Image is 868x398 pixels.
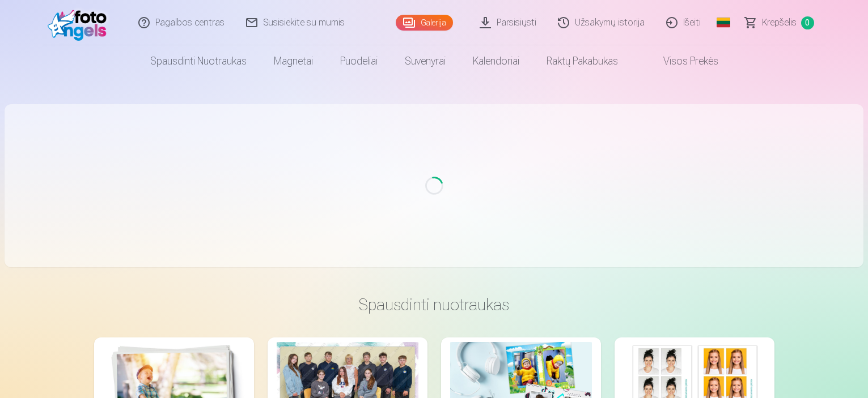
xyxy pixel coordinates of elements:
a: Kalendoriai [459,45,533,77]
a: Magnetai [260,45,327,77]
a: Suvenyrai [391,45,459,77]
a: Spausdinti nuotraukas [137,45,260,77]
img: /fa2 [48,5,113,41]
span: Krepšelis [762,16,797,29]
a: Galerija [396,15,453,31]
span: 0 [801,16,814,29]
a: Visos prekės [632,45,732,77]
a: Raktų pakabukas [533,45,632,77]
a: Puodeliai [327,45,391,77]
h3: Spausdinti nuotraukas [103,294,765,315]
